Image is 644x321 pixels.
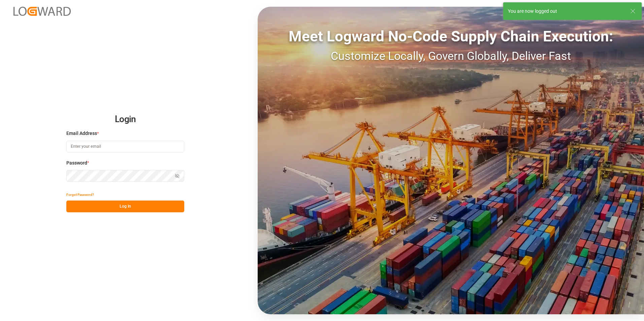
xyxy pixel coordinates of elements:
[66,159,87,167] span: Password
[66,201,184,212] button: Log In
[66,189,94,201] button: Forgot Password?
[258,47,644,65] div: Customize Locally, Govern Globally, Deliver Fast
[66,130,97,137] span: Email Address
[66,109,184,130] h2: Login
[258,25,644,47] div: Meet Logward No-Code Supply Chain Execution:
[13,7,71,16] img: Logward_new_orange.png
[66,141,184,152] input: Enter your email
[508,8,624,15] div: You are now logged out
